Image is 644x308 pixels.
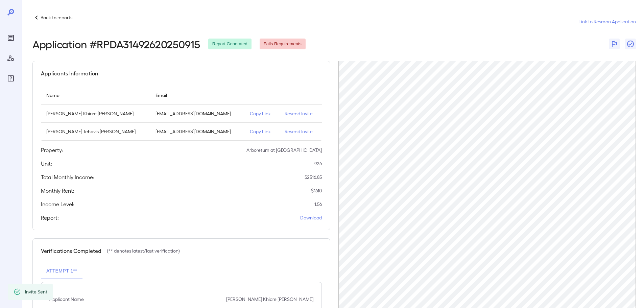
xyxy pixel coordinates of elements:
[49,296,84,303] p: Applicant Name
[5,32,16,43] div: Reports
[311,187,322,194] p: $ 1610
[250,128,274,135] p: Copy Link
[156,110,239,117] p: [EMAIL_ADDRESS][DOMAIN_NAME]
[41,86,322,141] table: simple table
[246,147,322,153] p: Arboretum at [GEOGRAPHIC_DATA]
[5,73,16,84] div: FAQ
[314,201,322,208] p: 1.56
[46,110,145,117] p: [PERSON_NAME] Khiare [PERSON_NAME]
[260,41,306,47] span: Fails Requirements
[5,284,16,294] div: Log Out
[41,69,98,77] h5: Applicants Information
[46,128,145,135] p: [PERSON_NAME] Tehavis [PERSON_NAME]
[41,146,63,154] h5: Property:
[285,110,316,117] p: Resend Invite
[208,41,252,47] span: Report Generated
[250,110,274,117] p: Copy Link
[41,263,82,279] button: Attempt 1**
[41,14,72,21] p: Back to reports
[41,173,94,181] h5: Total Monthly Income:
[32,38,200,50] h2: Application # RPDA31492620250915
[625,39,636,49] button: Close Report
[285,128,316,135] p: Resend Invite
[41,200,74,208] h5: Income Level:
[305,174,322,181] p: $ 2516.85
[107,247,180,254] p: (** denotes latest/last verification)
[150,86,244,105] th: Email
[41,214,59,222] h5: Report:
[226,296,313,303] p: [PERSON_NAME] Khiare [PERSON_NAME]
[314,160,322,167] p: 926
[25,286,47,298] div: Invite Sent
[41,86,150,105] th: Name
[300,214,322,221] a: Download
[609,39,620,49] button: Flag Report
[41,187,74,195] h5: Monthly Rent:
[156,128,239,135] p: [EMAIL_ADDRESS][DOMAIN_NAME]
[578,18,636,25] a: Link to Resman Application
[41,247,101,255] h5: Verifications Completed
[41,160,52,168] h5: Unit:
[5,53,16,64] div: Manage Users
